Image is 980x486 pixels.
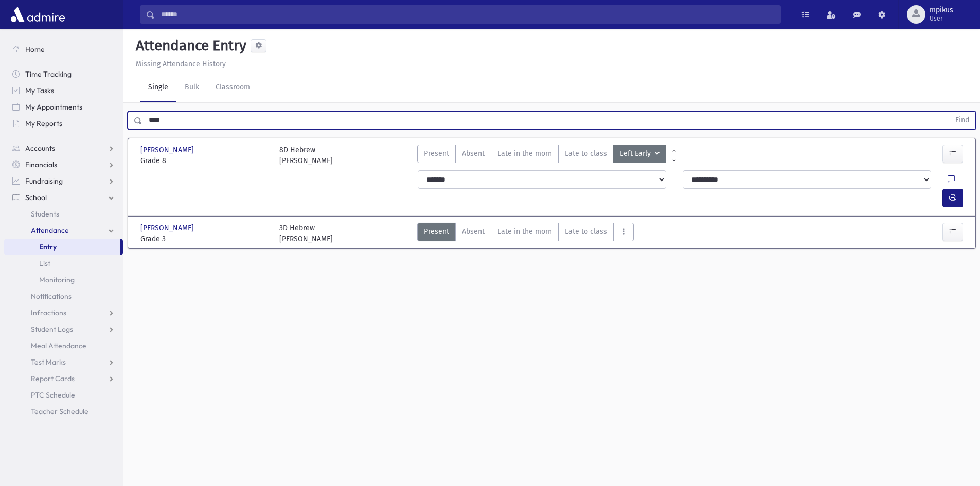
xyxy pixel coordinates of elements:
span: [PERSON_NAME] [140,145,196,155]
span: Late in the morn [497,148,552,159]
span: Students [31,209,59,219]
span: [PERSON_NAME] [140,223,196,233]
a: Teacher Schedule [4,403,123,420]
a: List [4,255,123,272]
a: Missing Attendance History [132,60,226,68]
button: Left Early [613,145,666,163]
span: mpikus [930,6,953,14]
span: Present [424,226,449,237]
img: AdmirePro [8,4,67,25]
a: My Appointments [4,99,123,115]
span: User [930,14,953,23]
span: Teacher Schedule [31,407,88,416]
span: Grade 3 [140,233,269,244]
a: Bulk [176,74,207,102]
a: Fundraising [4,173,123,189]
a: Accounts [4,140,123,156]
a: My Tasks [4,82,123,99]
span: Grade 8 [140,155,269,166]
span: PTC Schedule [31,390,75,400]
span: Entry [39,242,57,251]
span: Notifications [31,292,72,301]
span: Absent [462,226,485,237]
a: Time Tracking [4,66,123,82]
span: Late to class [565,148,607,159]
div: 3D Hebrew [PERSON_NAME] [279,223,333,244]
a: Monitoring [4,272,123,288]
a: Meal Attendance [4,337,123,354]
a: Notifications [4,288,123,304]
span: Student Logs [31,325,73,334]
a: Students [4,206,123,222]
span: My Tasks [25,86,54,95]
span: School [25,193,47,202]
span: Home [25,45,45,54]
u: Missing Attendance History [136,60,226,68]
div: 8D Hebrew [PERSON_NAME] [279,145,333,166]
span: Meal Attendance [31,341,86,350]
span: Accounts [25,143,55,153]
a: Home [4,41,123,58]
span: My Reports [25,119,62,128]
a: Entry [4,239,120,255]
input: Search [155,5,780,24]
span: Late to class [565,226,607,237]
span: Absent [462,148,485,159]
a: Test Marks [4,354,123,370]
span: Monitoring [39,275,75,284]
span: Late in the morn [497,226,552,237]
span: List [39,259,50,268]
a: Attendance [4,222,123,239]
a: School [4,189,123,206]
a: Financials [4,156,123,173]
span: Infractions [31,308,66,317]
span: Left Early [620,148,653,159]
a: My Reports [4,115,123,132]
div: AttTypes [417,145,666,166]
div: AttTypes [417,223,634,244]
span: Time Tracking [25,69,72,79]
span: Attendance [31,226,69,235]
span: Test Marks [31,357,66,367]
span: Present [424,148,449,159]
a: Student Logs [4,321,123,337]
a: Infractions [4,304,123,321]
span: Report Cards [31,374,75,383]
button: Find [949,112,975,129]
span: Fundraising [25,176,63,186]
span: Financials [25,160,57,169]
span: My Appointments [25,102,82,112]
a: Single [140,74,176,102]
a: PTC Schedule [4,387,123,403]
a: Report Cards [4,370,123,387]
h5: Attendance Entry [132,37,246,55]
a: Classroom [207,74,258,102]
